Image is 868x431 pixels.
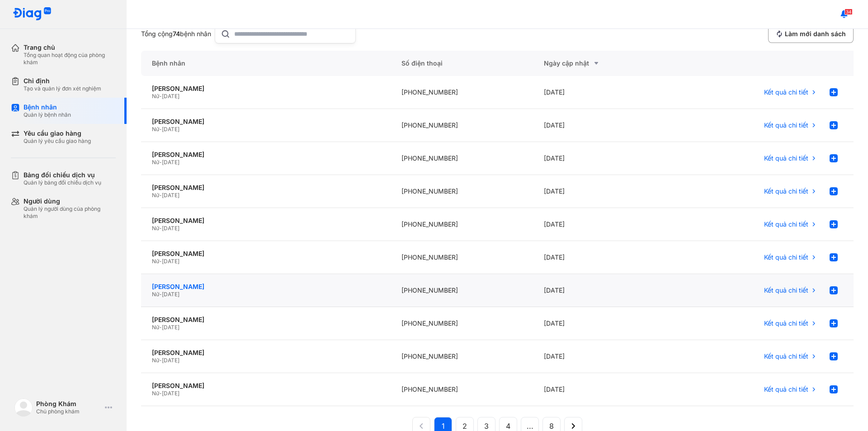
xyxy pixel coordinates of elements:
[764,286,808,294] span: Kết quả chi tiết
[391,142,533,175] div: [PHONE_NUMBER]
[764,220,808,228] span: Kết quả chi tiết
[533,142,675,175] div: [DATE]
[152,126,159,133] span: Nữ
[24,205,116,220] div: Quản lý người dùng của phòng khám
[533,76,675,109] div: [DATE]
[764,319,808,327] span: Kết quả chi tiết
[152,349,380,357] div: [PERSON_NAME]
[391,373,533,406] div: [PHONE_NUMBER]
[24,111,71,118] div: Quản lý bệnh nhân
[152,192,159,199] span: Nữ
[162,225,179,232] span: [DATE]
[764,121,808,129] span: Kết quả chi tiết
[152,283,380,291] div: [PERSON_NAME]
[764,154,808,162] span: Kết quả chi tiết
[152,225,159,232] span: Nữ
[159,357,162,364] span: -
[152,258,159,265] span: Nữ
[24,179,101,186] div: Quản lý bảng đối chiếu dịch vụ
[152,382,380,390] div: [PERSON_NAME]
[162,159,179,166] span: [DATE]
[391,208,533,241] div: [PHONE_NUMBER]
[391,340,533,373] div: [PHONE_NUMBER]
[844,9,853,15] span: 34
[159,192,162,199] span: -
[391,51,533,76] div: Số điện thoại
[162,93,179,99] span: [DATE]
[152,357,159,364] span: Nữ
[159,93,162,99] span: -
[152,316,380,324] div: [PERSON_NAME]
[159,258,162,265] span: -
[173,30,180,38] span: 74
[152,159,159,166] span: Nữ
[152,291,159,298] span: Nữ
[152,184,380,192] div: [PERSON_NAME]
[141,30,211,38] div: Tổng cộng bệnh nhân
[391,307,533,340] div: [PHONE_NUMBER]
[533,241,675,274] div: [DATE]
[162,291,179,298] span: [DATE]
[24,77,101,85] div: Chỉ định
[159,126,162,133] span: -
[152,390,159,397] span: Nữ
[152,324,159,331] span: Nữ
[162,324,179,331] span: [DATE]
[764,88,808,96] span: Kết quả chi tiết
[533,274,675,307] div: [DATE]
[152,151,380,159] div: [PERSON_NAME]
[152,250,380,258] div: [PERSON_NAME]
[162,390,179,397] span: [DATE]
[533,175,675,208] div: [DATE]
[24,103,71,111] div: Bệnh nhân
[764,385,808,393] span: Kết quả chi tiết
[533,373,675,406] div: [DATE]
[391,274,533,307] div: [PHONE_NUMBER]
[159,390,162,397] span: -
[24,52,116,66] div: Tổng quan hoạt động của phòng khám
[768,25,854,43] button: Làm mới danh sách
[533,340,675,373] div: [DATE]
[533,109,675,142] div: [DATE]
[785,30,846,38] span: Làm mới danh sách
[141,51,391,76] div: Bệnh nhân
[152,85,380,93] div: [PERSON_NAME]
[24,129,91,137] div: Yêu cầu giao hàng
[764,187,808,195] span: Kết quả chi tiết
[24,43,116,52] div: Trang chủ
[162,357,179,364] span: [DATE]
[162,126,179,133] span: [DATE]
[152,118,380,126] div: [PERSON_NAME]
[14,398,33,417] img: logo
[533,307,675,340] div: [DATE]
[24,171,101,179] div: Bảng đối chiếu dịch vụ
[13,7,52,21] img: logo
[544,58,665,69] div: Ngày cập nhật
[391,175,533,208] div: [PHONE_NUMBER]
[764,253,808,261] span: Kết quả chi tiết
[162,258,179,265] span: [DATE]
[24,85,101,92] div: Tạo và quản lý đơn xét nghiệm
[391,109,533,142] div: [PHONE_NUMBER]
[36,408,101,415] div: Chủ phòng khám
[764,352,808,360] span: Kết quả chi tiết
[162,192,179,199] span: [DATE]
[159,324,162,331] span: -
[152,93,159,99] span: Nữ
[24,197,116,205] div: Người dùng
[159,159,162,166] span: -
[391,241,533,274] div: [PHONE_NUMBER]
[36,400,101,408] div: Phòng Khám
[152,217,380,225] div: [PERSON_NAME]
[24,137,91,145] div: Quản lý yêu cầu giao hàng
[391,76,533,109] div: [PHONE_NUMBER]
[533,208,675,241] div: [DATE]
[159,225,162,232] span: -
[159,291,162,298] span: -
